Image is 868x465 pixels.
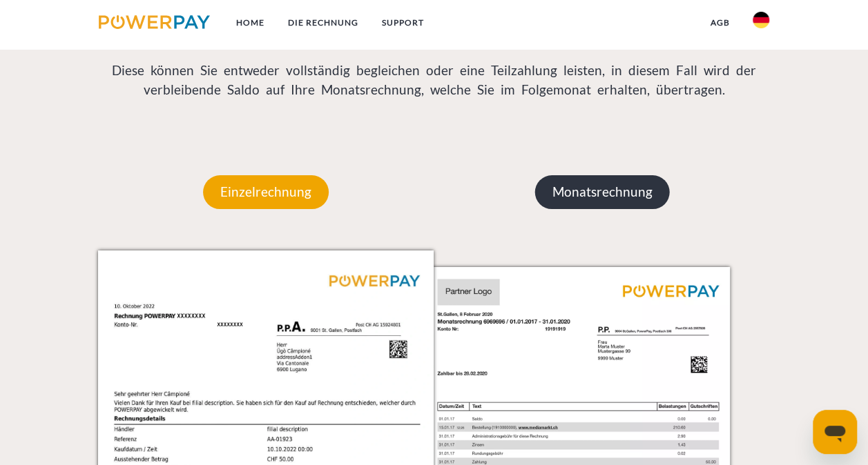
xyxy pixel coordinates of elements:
[370,10,436,35] a: SUPPORT
[98,61,771,100] p: Diese können Sie entweder vollständig begleichen oder eine Teilzahlung leisten, in diesem Fall wi...
[534,175,669,208] p: Monatsrechnung
[753,12,769,28] img: de
[99,15,210,29] img: logo-powerpay.svg
[813,410,857,454] iframe: Schaltfläche zum Öffnen des Messaging-Fensters
[224,10,276,35] a: Home
[698,10,741,35] a: agb
[276,10,370,35] a: DIE RECHNUNG
[203,175,329,208] p: Einzelrechnung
